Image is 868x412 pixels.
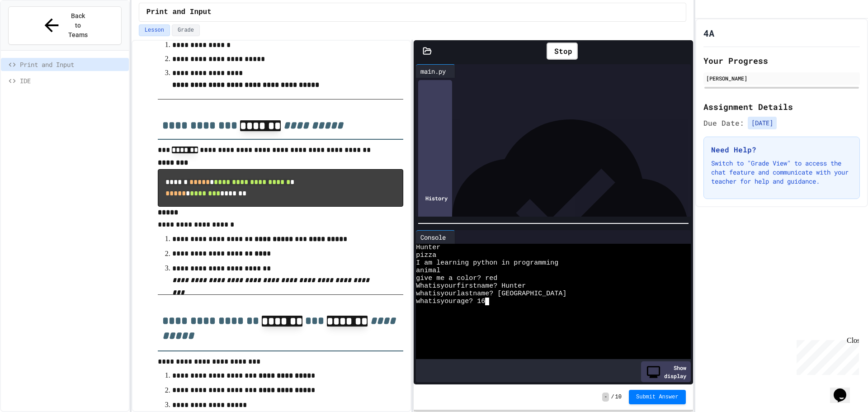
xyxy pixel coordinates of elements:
[20,76,125,85] span: IDE
[641,361,691,382] div: Show display
[172,24,200,36] button: Grade
[636,393,679,401] span: Submit Answer
[416,66,450,76] div: main.py
[416,282,526,290] span: Whatisyourfirstname? Hunter
[602,393,609,402] span: -
[629,390,686,404] button: Submit Answer
[8,6,122,45] button: Back to Teams
[416,298,485,305] span: whatisyourage? 16
[711,144,852,155] h3: Need Help?
[416,64,455,78] div: main.py
[611,393,614,401] span: /
[711,159,852,186] p: Switch to "Grade View" to access the chat feature and communicate with your teacher for help and ...
[146,7,212,18] span: Print and Input
[615,393,622,401] span: 10
[67,11,89,40] span: Back to Teams
[418,80,452,316] div: History
[830,376,859,403] iframe: chat widget
[416,275,497,282] span: give me a color? red
[748,117,777,129] span: [DATE]
[416,244,440,251] span: Hunter
[703,27,714,39] h1: 4A
[703,100,860,113] h2: Assignment Details
[706,74,857,82] div: [PERSON_NAME]
[416,267,440,275] span: animal
[416,259,558,267] span: I am learning python in programming
[416,232,450,242] div: Console
[416,230,455,244] div: Console
[793,336,859,375] iframe: chat widget
[139,24,170,36] button: Lesson
[416,290,566,298] span: whatisyourlastname? [GEOGRAPHIC_DATA]
[703,118,744,128] span: Due Date:
[547,43,578,60] div: Stop
[20,60,125,69] span: Print and Input
[416,251,436,259] span: pizza
[4,4,62,57] div: Chat with us now!Close
[703,54,860,67] h2: Your Progress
